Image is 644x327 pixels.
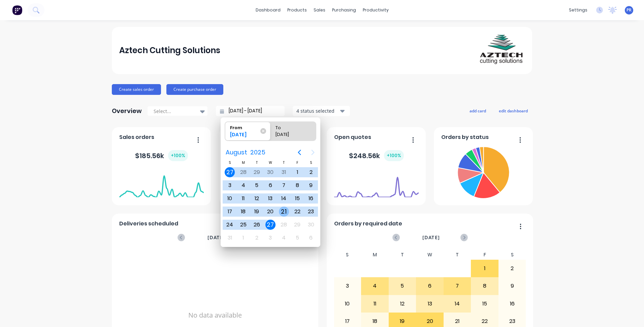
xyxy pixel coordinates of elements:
div: Thursday, August 21, 2025 [279,207,289,217]
div: sales [310,5,329,15]
button: add card [465,106,490,115]
div: purchasing [329,5,359,15]
div: Tuesday, July 29, 2025 [252,167,262,177]
div: 9 [499,278,526,294]
div: 2 [499,260,526,277]
button: August2025 [221,146,269,158]
div: Saturday, August 30, 2025 [306,220,316,230]
div: Saturday, September 6, 2025 [306,233,316,243]
div: Saturday, August 2, 2025 [306,167,316,177]
div: Aztech Cutting Solutions [119,44,220,57]
button: Previous page [293,146,306,159]
div: 1 [471,260,498,277]
div: Thursday, August 7, 2025 [279,180,289,190]
div: $ 185.56k [135,150,188,161]
div: F [291,160,304,166]
div: Wednesday, September 3, 2025 [265,233,276,243]
div: S [334,250,361,260]
div: Thursday, August 28, 2025 [279,220,289,230]
div: Monday, August 4, 2025 [238,180,248,190]
div: [DATE] [273,131,307,141]
div: Saturday, August 16, 2025 [306,193,316,204]
div: W [264,160,277,166]
div: T [389,250,416,260]
div: F [471,250,498,260]
div: 4 [361,278,388,294]
span: August [224,146,249,158]
div: T [250,160,263,166]
div: 3 [334,278,361,294]
div: Sunday, July 27, 2025 [225,167,235,177]
div: Monday, September 1, 2025 [238,233,248,243]
div: productivity [359,5,392,15]
span: Sales orders [119,133,154,141]
button: 4 status selected [293,106,350,116]
div: T [277,160,291,166]
div: Friday, August 22, 2025 [292,207,302,217]
div: S [498,250,526,260]
div: Sunday, August 24, 2025 [225,220,235,230]
div: Monday, August 11, 2025 [238,193,248,204]
div: Sunday, August 31, 2025 [225,233,235,243]
div: 6 [416,278,443,294]
div: Friday, August 15, 2025 [292,193,302,204]
div: Saturday, August 23, 2025 [306,207,316,217]
span: Open quotes [334,133,371,141]
div: + 100 % [168,150,188,161]
button: Next page [306,146,320,159]
div: $ 248.56k [349,150,404,161]
div: Today, Wednesday, August 27, 2025 [265,220,276,230]
div: Tuesday, August 12, 2025 [252,193,262,204]
span: 2025 [249,146,267,158]
div: 13 [416,295,443,312]
div: Friday, August 1, 2025 [292,167,302,177]
span: [DATE] [207,234,225,241]
div: Tuesday, August 26, 2025 [252,220,262,230]
a: dashboard [252,5,284,15]
span: Orders by required date [334,220,402,228]
div: To [273,122,307,131]
div: products [284,5,310,15]
div: 14 [444,295,471,312]
img: Factory [12,5,22,15]
div: 10 [334,295,361,312]
div: settings [566,5,591,15]
div: 8 [471,278,498,294]
div: Monday, August 18, 2025 [238,207,248,217]
div: 16 [499,295,526,312]
div: T [444,250,471,260]
div: From [227,122,262,131]
div: 7 [444,278,471,294]
span: PR [626,7,632,13]
button: Create sales order [112,84,161,95]
div: Sunday, August 3, 2025 [225,180,235,190]
div: Monday, July 28, 2025 [238,167,248,177]
div: Overview [112,104,142,118]
div: Wednesday, August 20, 2025 [265,207,276,217]
img: Aztech Cutting Solutions [478,27,525,74]
div: Monday, August 25, 2025 [238,220,248,230]
div: Thursday, August 14, 2025 [279,193,289,204]
div: Friday, August 29, 2025 [292,220,302,230]
div: Friday, September 5, 2025 [292,233,302,243]
div: Wednesday, August 13, 2025 [265,193,276,204]
span: [DATE] [422,234,440,241]
div: Wednesday, July 30, 2025 [265,167,276,177]
button: Create purchase order [166,84,223,95]
div: W [416,250,444,260]
div: + 100 % [384,150,404,161]
div: 15 [471,295,498,312]
div: [DATE] [227,131,262,141]
div: Thursday, July 31, 2025 [279,167,289,177]
div: 11 [361,295,388,312]
div: 4 status selected [296,107,339,114]
div: Tuesday, August 5, 2025 [252,180,262,190]
div: 5 [389,278,416,294]
div: M [361,250,389,260]
div: Wednesday, August 6, 2025 [265,180,276,190]
div: Tuesday, August 19, 2025 [252,207,262,217]
div: Friday, August 8, 2025 [292,180,302,190]
div: Thursday, September 4, 2025 [279,233,289,243]
div: 12 [389,295,416,312]
div: Saturday, August 9, 2025 [306,180,316,190]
